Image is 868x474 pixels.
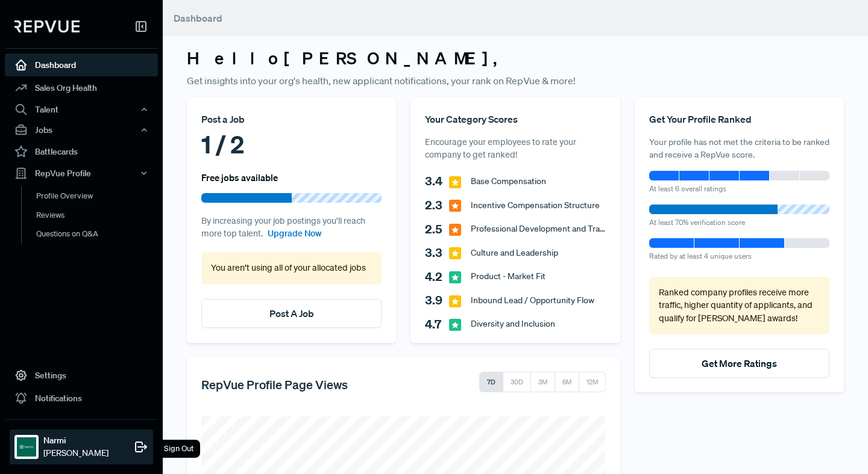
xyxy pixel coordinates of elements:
div: Get Your Profile Ranked [649,112,829,126]
span: Incentive Compensation Structure [471,199,600,212]
a: Battlecards [5,140,158,163]
button: Get More Ratings [649,349,829,378]
p: Ranked company profiles receive more traffic, higher quantity of applicants, and qualify for [PER... [659,286,820,325]
span: Base Compensation [471,175,546,188]
p: By increasing your job postings you’ll reach more top talent. [201,215,382,241]
img: Narmi [17,437,36,457]
span: 2.5 [425,220,449,238]
span: 2.3 [425,196,449,214]
a: Questions on Q&A [21,224,174,244]
button: 7D [479,372,503,392]
a: Post A Job [269,307,314,319]
a: Notifications [5,387,158,410]
span: 4.2 [425,268,449,286]
span: Culture and Leadership [471,247,558,259]
span: 3.3 [425,244,449,262]
span: At least 70% verification score [649,217,745,227]
p: Get insights into your org's health, new applicant notifications, your rank on RepVue & more! [187,73,844,88]
button: Jobs [5,120,158,140]
img: RepVue [14,20,80,32]
a: Sales Org Health [5,76,158,99]
button: Talent [5,99,158,120]
div: 1 / 2 [201,126,382,162]
a: Profile Overview [21,186,174,206]
span: Professional Development and Training [471,223,605,235]
a: Dashboard [5,54,158,76]
p: You aren’t using all of your allocated jobs [211,262,372,275]
span: Product - Market Fit [471,270,546,283]
span: [PERSON_NAME] [43,447,108,460]
button: RepVue Profile [5,163,158,183]
span: At least 6 overall ratings [649,183,726,194]
span: 3.4 [425,172,449,190]
strong: Narmi [43,434,108,447]
div: Your Category Scores [425,112,605,126]
span: Dashboard [174,12,222,24]
h6: Free jobs available [201,172,278,183]
p: Encourage your employees to rate your company to get ranked! [425,136,605,162]
a: NarmiNarmi[PERSON_NAME]Sign Out [5,419,158,464]
a: Upgrade Now [268,227,321,241]
button: 30D [503,372,531,392]
a: Reviews [21,206,174,225]
button: Post A Job [201,299,382,328]
span: 4.7 [425,315,449,333]
span: Diversity and Inclusion [471,318,555,330]
p: Your profile has not met the criteria to be ranked and receive a RepVue score. [649,136,829,161]
a: Settings [5,364,158,387]
div: Post a Job [201,112,382,126]
button: 12M [579,372,606,392]
h3: Hello [PERSON_NAME] , [187,48,844,69]
span: Inbound Lead / Opportunity Flow [471,294,594,307]
span: Rated by at least 4 unique users [649,251,752,261]
div: Sign Out [157,440,200,458]
button: 3M [530,372,555,392]
h5: RepVue Profile Page Views [201,377,348,392]
span: 3.9 [425,291,449,309]
button: 6M [555,372,579,392]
